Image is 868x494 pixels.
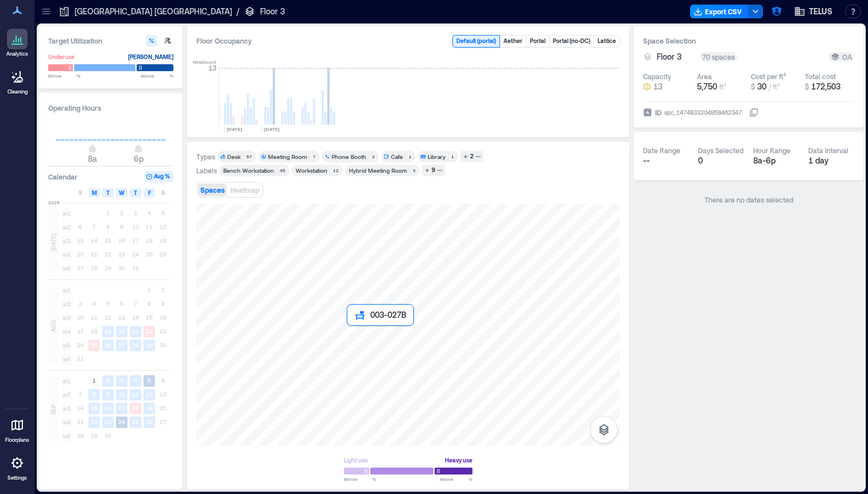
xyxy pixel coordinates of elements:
[48,199,60,206] span: 2025
[753,155,799,166] div: 8a - 6p
[92,188,97,197] span: M
[422,165,445,176] button: 9
[790,2,836,21] button: TELUS
[655,107,661,118] span: ID
[61,249,72,260] span: w4
[118,328,125,334] text: 20
[146,328,153,334] text: 22
[49,404,58,415] span: SEP
[264,126,280,132] text: [DATE]
[92,391,96,398] text: 8
[526,36,549,47] button: Portal
[48,51,75,63] div: Underuse
[49,234,58,251] span: [DATE]
[3,25,32,61] a: Analytics
[643,146,680,155] div: Date Range
[808,155,854,166] div: 1 day
[75,6,232,17] p: [GEOGRAPHIC_DATA] [GEOGRAPHIC_DATA]
[200,186,224,194] span: Spaces
[5,437,29,444] p: Floorplans
[228,184,262,196] button: Heatmap
[146,418,153,425] text: 26
[805,72,836,81] div: Total cost
[134,188,137,197] span: T
[148,188,151,197] span: F
[811,81,840,91] span: 172,503
[445,454,472,466] div: Heavy use
[61,417,72,428] span: w4
[106,188,110,197] span: T
[700,52,737,61] div: 70 spaces
[7,474,27,481] p: Settings
[653,81,662,92] span: 13
[449,153,456,160] div: 1
[141,72,173,79] span: Above %
[332,153,366,161] div: Phone Booth
[410,167,417,174] div: 3
[2,411,33,447] a: Floorplans
[91,418,98,425] text: 22
[460,151,483,162] button: 2
[104,341,111,348] text: 26
[146,341,153,348] text: 29
[244,153,254,160] div: 57
[61,221,72,233] span: w2
[643,155,650,165] span: --
[118,404,125,411] text: 17
[769,83,780,91] span: / ft²
[61,235,72,247] span: w3
[698,155,744,166] div: 0
[128,51,173,63] div: [PERSON_NAME]
[430,165,437,176] div: 9
[805,83,809,91] span: $
[594,36,619,47] button: Lattice
[120,377,123,384] text: 3
[196,166,217,175] div: Labels
[118,341,125,348] text: 27
[3,449,31,485] a: Settings
[134,154,144,164] span: 6p
[7,88,28,95] p: Cleaning
[809,6,832,17] span: TELUS
[161,188,165,197] span: S
[663,107,743,118] div: spc_1474833204958462347
[61,263,72,274] span: w5
[268,153,307,161] div: Meeting Room
[198,184,227,196] button: Spaces
[697,72,712,81] div: Area
[751,81,800,92] button: $ 30 / ft²
[3,63,32,99] a: Cleaning
[91,404,98,411] text: 15
[344,454,368,466] div: Light use
[104,404,111,411] text: 16
[48,72,80,79] span: Below %
[61,375,72,387] span: w1
[237,6,239,17] p: /
[61,430,72,442] span: w5
[468,151,475,162] div: 2
[751,72,786,81] div: Cost per ft²
[690,5,749,18] button: Export CSV
[61,312,72,324] span: w3
[751,83,755,91] span: $
[704,196,793,204] span: There are no dates selected
[61,389,72,400] span: w2
[757,81,766,91] span: 30
[698,146,743,155] div: Days Selected
[549,36,594,47] button: Portal (no-DC)
[61,340,72,351] span: w5
[132,391,139,398] text: 11
[134,377,137,384] text: 4
[148,377,151,384] text: 5
[92,377,96,384] text: 1
[643,81,692,92] button: 13
[61,403,72,414] span: w3
[440,476,472,483] span: Above %
[132,404,139,411] text: 18
[657,51,695,63] button: Floor 3
[808,146,848,155] div: Data Interval
[643,72,671,81] div: Capacity
[48,35,173,46] h3: Target Utilization
[61,353,72,365] span: w6
[391,153,403,161] div: Cafe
